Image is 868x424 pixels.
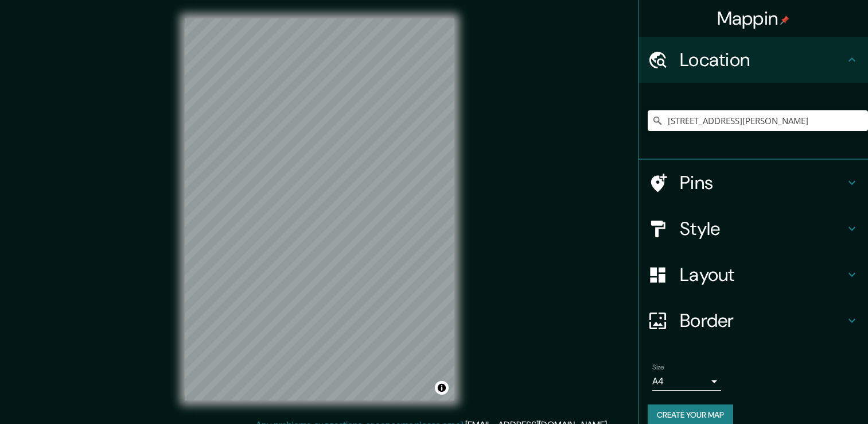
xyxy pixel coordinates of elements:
button: Toggle attribution [435,381,449,395]
canvas: Map [185,18,454,400]
img: pin-icon.png [780,16,789,25]
h4: Style [680,217,845,240]
h4: Mappin [717,7,790,30]
h4: Border [680,309,845,332]
div: A4 [652,372,721,391]
div: Border [639,298,868,344]
h4: Layout [680,263,845,286]
label: Size [652,363,664,372]
div: Location [639,37,868,83]
div: Style [639,206,868,252]
h4: Pins [680,171,845,194]
h4: Location [680,48,845,71]
div: Layout [639,252,868,298]
div: Pins [639,160,868,206]
input: Pick your city or area [648,110,868,131]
